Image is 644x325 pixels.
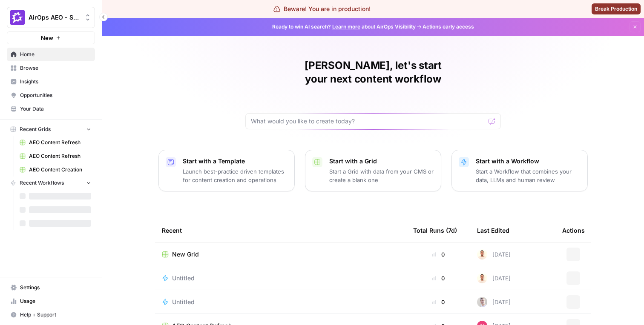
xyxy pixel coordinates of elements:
button: Start with a GridStart a Grid with data from your CMS or create a blank one [305,150,441,191]
div: Last Edited [477,219,509,242]
span: Help + Support [20,311,91,319]
span: AEO Content Refresh [29,152,91,160]
div: [DATE] [477,297,511,307]
button: Start with a WorkflowStart a Workflow that combines your data, LLMs and human review [451,150,588,191]
div: [DATE] [477,273,511,283]
img: AirOps AEO - Single Brand (Gong) Logo [10,10,25,25]
p: Start with a Workflow [476,157,581,165]
button: Workspace: AirOps AEO - Single Brand (Gong) [7,7,95,28]
span: Opportunities [20,91,91,99]
div: 0 [413,298,463,306]
a: Opportunities [7,88,95,102]
a: Usage [7,294,95,308]
p: Start with a Template [183,157,287,165]
a: AEO Content Refresh [16,149,95,163]
img: ant2ty5ec9o1f6p3djdkrbj4ekdi [477,297,487,307]
img: n02y6dxk2kpdk487jkjae1zkvp35 [477,249,487,259]
p: Start a Workflow that combines your data, LLMs and human review [476,167,581,184]
span: Usage [20,297,91,305]
span: AEO Content Creation [29,166,91,174]
span: Insights [20,78,91,86]
div: 0 [413,274,463,282]
span: Untitled [172,274,195,282]
span: Untitled [172,298,195,306]
button: New [7,31,95,44]
p: Launch best-practice driven templates for content creation and operations [183,167,287,184]
span: Ready to win AI search? about AirOps Visibility [272,23,416,31]
div: Recent [162,219,400,242]
a: New Grid [162,250,400,259]
button: Recent Grids [7,123,95,136]
button: Break Production [592,3,641,14]
a: Insights [7,75,95,88]
button: Help + Support [7,308,95,322]
a: Untitled [162,298,400,306]
span: Actions early access [423,23,474,31]
div: Actions [562,219,585,242]
button: Recent Workflows [7,177,95,189]
p: Start a Grid with data from your CMS or create a blank one [329,167,434,184]
input: What would you like to create today? [251,117,485,125]
span: AEO Content Refresh [29,139,91,146]
span: Browse [20,64,91,72]
span: AirOps AEO - Single Brand (Gong) [29,13,80,22]
a: Untitled [162,274,400,282]
span: Your Data [20,105,91,113]
a: AEO Content Refresh [16,136,95,149]
a: Settings [7,281,95,294]
div: [DATE] [477,249,511,259]
img: n02y6dxk2kpdk487jkjae1zkvp35 [477,273,487,283]
a: Browse [7,61,95,75]
a: Home [7,48,95,61]
div: Beware! You are in production! [273,5,371,13]
span: Recent Grids [20,125,51,133]
a: Your Data [7,102,95,116]
a: AEO Content Creation [16,163,95,177]
button: Start with a TemplateLaunch best-practice driven templates for content creation and operations [158,150,295,191]
a: Learn more [332,23,360,30]
div: Total Runs (7d) [413,219,457,242]
span: New [41,34,53,42]
span: Recent Workflows [20,179,64,187]
span: Settings [20,284,91,291]
span: Home [20,51,91,58]
span: New Grid [172,250,199,259]
span: Break Production [595,5,637,13]
div: 0 [413,250,463,259]
p: Start with a Grid [329,157,434,165]
h1: [PERSON_NAME], let's start your next content workflow [245,59,501,86]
